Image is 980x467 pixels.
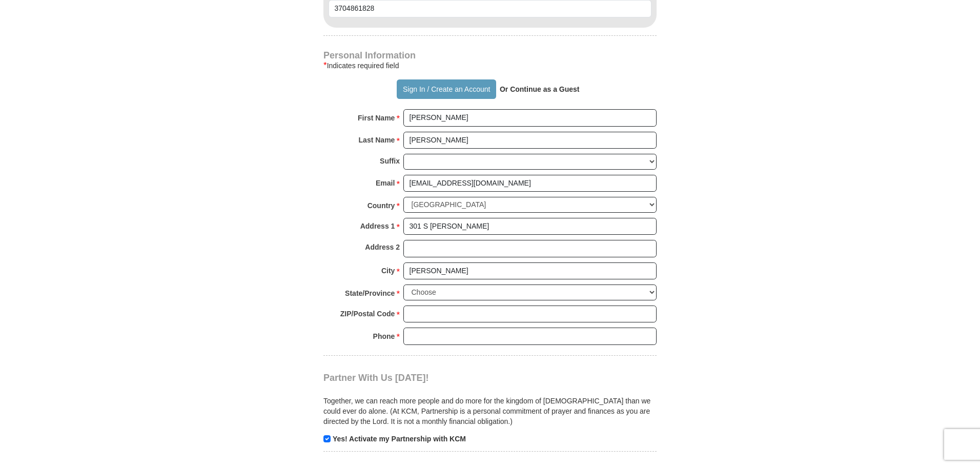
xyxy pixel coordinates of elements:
p: Together, we can reach more people and do more for the kingdom of [DEMOGRAPHIC_DATA] than we coul... [323,396,657,427]
strong: Suffix [380,154,400,168]
strong: Country [367,198,395,213]
span: Partner With Us [DATE]! [323,373,429,383]
strong: Last Name [359,133,395,147]
strong: Or Continue as a Guest [500,85,580,93]
h4: Personal Information [323,51,657,59]
strong: First Name [358,111,395,125]
div: Indicates required field [323,59,657,72]
strong: Address 1 [360,219,395,233]
strong: ZIP/Postal Code [340,307,395,321]
strong: State/Province [345,286,395,300]
strong: City [381,263,395,278]
strong: Email [376,176,395,190]
button: Sign In / Create an Account [397,79,496,99]
strong: Yes! Activate my Partnership with KCM [333,435,466,443]
strong: Address 2 [365,240,400,254]
strong: Phone [373,329,395,343]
